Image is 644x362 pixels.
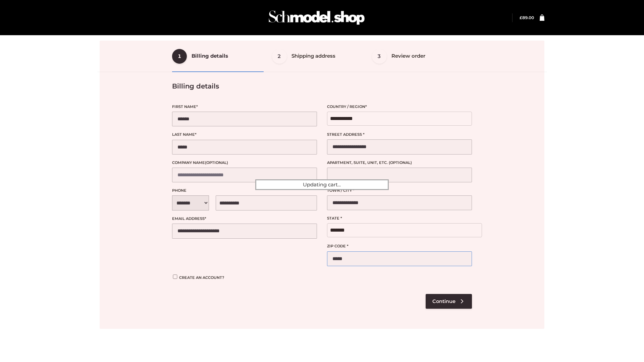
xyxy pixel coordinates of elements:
bdi: 89.00 [520,15,534,20]
div: Updating cart... [255,179,389,190]
span: £ [520,15,522,20]
img: Schmodel Admin 964 [266,4,367,31]
a: £89.00 [520,15,534,20]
